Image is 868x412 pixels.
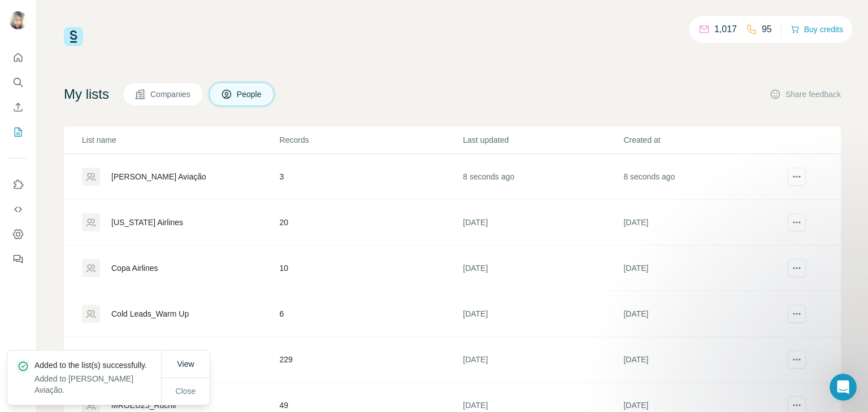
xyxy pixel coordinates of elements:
button: Enrich CSV [9,97,27,117]
button: actions [788,213,806,231]
td: [DATE] [623,291,783,337]
td: [DATE] [462,246,623,291]
iframe: Intercom live chat [830,374,857,401]
td: 10 [279,246,463,291]
p: Created at [623,134,783,146]
div: [PERSON_NAME] Aviação [111,171,206,182]
button: Dashboard [9,224,27,244]
button: View [169,354,202,374]
p: 1,017 [714,23,737,36]
p: Last updated [463,134,622,146]
span: People [237,89,263,100]
td: 20 [279,200,463,246]
td: [DATE] [462,337,623,383]
button: actions [788,305,806,323]
img: Surfe Logo [64,27,83,46]
img: Avatar [9,11,27,29]
button: Close [168,381,204,401]
div: Cold Leads_Warm Up [111,308,189,319]
div: MROEU25_Ruchii [111,400,176,411]
td: 6 [279,291,463,337]
button: Use Surfe API [9,199,27,220]
p: 95 [762,23,772,36]
h4: My lists [64,85,109,103]
div: [US_STATE] Airlines [111,217,183,228]
td: [DATE] [462,291,623,337]
button: actions [788,350,806,369]
button: Buy credits [791,21,843,37]
p: Records [280,134,462,146]
button: Quick start [9,47,27,68]
span: Close [176,385,196,397]
button: My lists [9,122,27,142]
td: [DATE] [623,246,783,291]
button: actions [788,168,806,186]
button: actions [788,259,806,277]
button: Share feedback [770,89,841,100]
td: 3 [279,154,463,200]
button: Search [9,72,27,93]
button: Feedback [9,249,27,269]
td: [DATE] [623,200,783,246]
span: Companies [150,89,192,100]
div: Copa Airlines [111,262,158,274]
td: [DATE] [462,200,623,246]
td: [DATE] [623,337,783,383]
span: View [177,360,194,369]
td: 8 seconds ago [462,154,623,200]
td: 8 seconds ago [623,154,783,200]
button: Use Surfe on LinkedIn [9,174,27,195]
p: Added to [PERSON_NAME] Aviação. [34,373,161,396]
p: List name [82,134,279,146]
p: Added to the list(s) successfully. [34,360,161,371]
td: 229 [279,337,463,383]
